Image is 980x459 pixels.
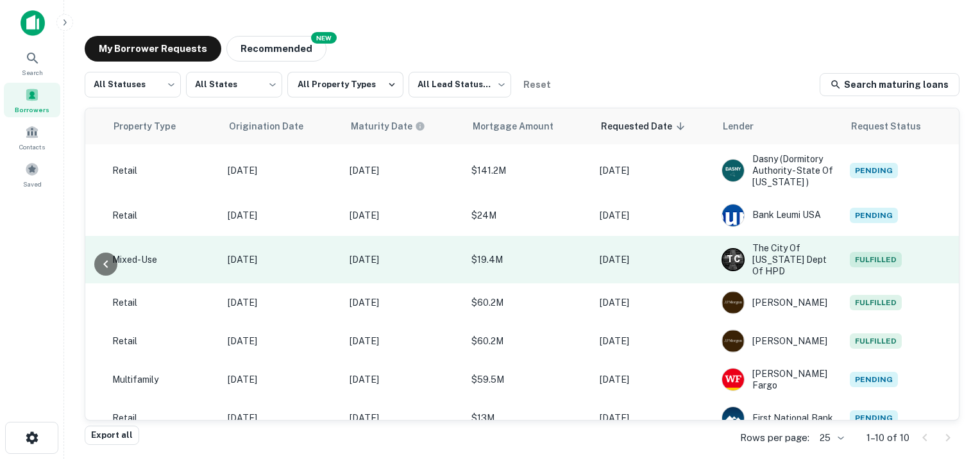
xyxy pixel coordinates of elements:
[351,119,442,133] span: Maturity dates displayed may be estimated. Please contact the lender for the most accurate maturi...
[85,36,221,62] button: My Borrower Requests
[19,142,45,152] span: Contacts
[516,72,557,97] button: Reset
[228,208,337,222] p: [DATE]
[722,330,744,352] img: picture
[112,372,215,387] p: Multifamily
[106,108,221,144] th: Property Type
[851,119,938,134] span: Request Status
[351,119,425,133] div: Maturity dates displayed may be estimated. Please contact the lender for the most accurate maturi...
[722,406,837,430] div: First National Bank
[350,334,459,348] p: [DATE]
[350,372,459,387] p: [DATE]
[471,208,587,222] p: $24M
[850,208,898,223] span: Pending
[409,68,511,101] div: All Lead Statuses
[471,296,587,310] p: $60.2M
[465,108,593,144] th: Mortgage Amount
[600,208,709,222] p: [DATE]
[22,67,43,78] span: Search
[473,119,570,134] span: Mortgage Amount
[471,372,587,387] p: $59.5M
[228,163,337,178] p: [DATE]
[350,411,459,425] p: [DATE]
[350,296,459,310] p: [DATE]
[343,108,465,144] th: Maturity dates displayed may be estimated. Please contact the lender for the most accurate maturi...
[311,32,337,44] div: NEW
[722,153,837,188] div: Dasny (dormitory Authority - State Of [US_STATE] )
[112,163,215,178] p: Retail
[722,292,744,313] img: picture
[471,163,587,178] p: $141.2M
[4,120,60,154] a: Contacts
[471,411,587,425] p: $13M
[186,68,282,101] div: All States
[229,119,320,134] span: Origination Date
[112,411,215,425] p: Retail
[85,426,139,445] button: Export all
[471,253,587,267] p: $19.4M
[600,334,709,348] p: [DATE]
[471,334,587,348] p: $60.2M
[228,334,337,348] p: [DATE]
[85,68,181,101] div: All Statuses
[850,333,902,349] span: Fulfilled
[351,119,412,133] h6: Maturity Date
[722,204,744,226] img: picture
[600,411,709,425] p: [DATE]
[228,253,337,267] p: [DATE]
[850,295,902,310] span: Fulfilled
[866,430,909,446] p: 1–10 of 10
[850,252,902,267] span: Fulfilled
[112,253,215,267] p: Mixed-Use
[850,410,898,426] span: Pending
[350,163,459,178] p: [DATE]
[114,119,192,134] span: Property Type
[820,73,959,96] a: Search maturing loans
[723,119,770,134] span: Lender
[600,296,709,310] p: [DATE]
[4,46,60,80] a: Search
[228,296,337,310] p: [DATE]
[226,36,326,62] button: Recommended
[722,291,837,314] div: [PERSON_NAME]
[23,179,42,189] span: Saved
[722,369,744,390] img: picture
[715,108,843,144] th: Lender
[722,330,837,353] div: [PERSON_NAME]
[600,253,709,267] p: [DATE]
[850,372,898,387] span: Pending
[722,160,744,181] img: picture
[815,429,846,447] div: 25
[600,163,709,178] p: [DATE]
[287,72,403,97] button: All Property Types
[600,372,709,387] p: [DATE]
[727,253,739,266] p: T C
[21,10,45,36] img: capitalize-icon.png
[228,411,337,425] p: [DATE]
[722,204,837,227] div: Bank Leumi USA
[593,108,715,144] th: Requested Date
[350,208,459,222] p: [DATE]
[15,104,49,115] span: Borrowers
[843,108,959,144] th: Request Status
[228,372,337,387] p: [DATE]
[112,296,215,310] p: Retail
[221,108,343,144] th: Origination Date
[112,334,215,348] p: Retail
[722,368,837,391] div: [PERSON_NAME] Fargo
[740,430,809,446] p: Rows per page:
[916,356,980,418] iframe: Chat Widget
[4,157,60,192] a: Saved
[4,83,60,117] a: Borrowers
[350,253,459,267] p: [DATE]
[601,119,689,134] span: Requested Date
[112,208,215,222] p: Retail
[722,242,837,278] div: The City Of [US_STATE] Dept Of HPD
[722,407,744,429] img: picture
[850,163,898,178] span: Pending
